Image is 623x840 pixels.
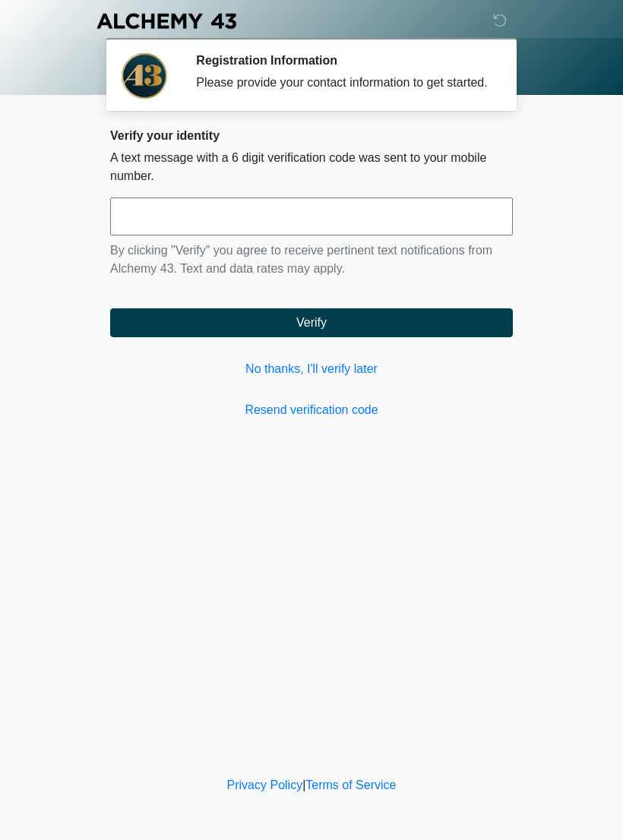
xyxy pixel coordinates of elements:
[227,778,303,791] a: Privacy Policy
[110,401,513,419] a: Resend verification code
[122,53,167,99] img: Agent Avatar
[110,242,513,278] p: By clicking "Verify" you agree to receive pertinent text notifications from Alchemy 43. Text and ...
[196,53,490,68] h2: Registration Information
[196,74,490,92] div: Please provide your contact information to get started.
[95,11,238,30] img: Alchemy 43 Logo
[305,778,396,791] a: Terms of Service
[110,128,513,143] h2: Verify your identity
[302,778,305,791] a: |
[110,308,513,337] button: Verify
[110,149,513,185] p: A text message with a 6 digit verification code was sent to your mobile number.
[110,360,513,378] a: No thanks, I'll verify later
